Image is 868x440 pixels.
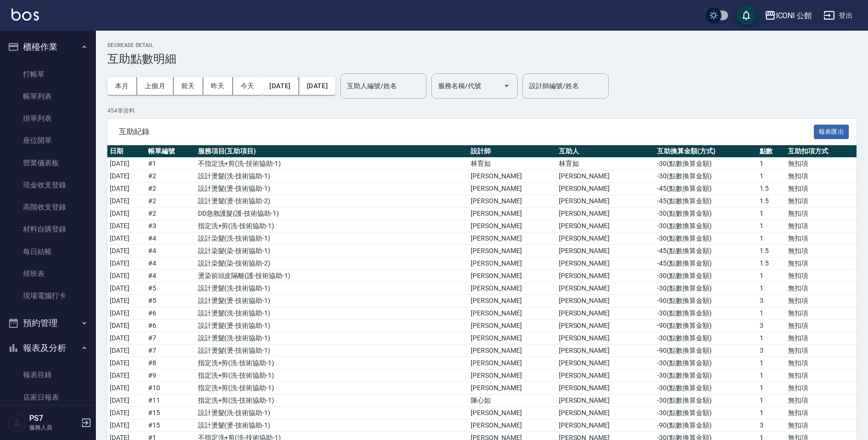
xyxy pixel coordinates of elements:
td: [DATE] [107,270,146,282]
td: # 3 [146,220,196,232]
td: 設計燙髮 ( 燙-技術協助-2 ) [196,195,469,208]
td: # 2 [146,183,196,195]
button: 預約管理 [4,311,92,336]
td: [PERSON_NAME] [556,419,655,432]
td: 設計染髮 ( 染-技術協助-1 ) [196,245,469,257]
td: -90 ( 點數換算金額 ) [655,295,757,307]
td: 無扣項 [786,270,856,282]
td: [PERSON_NAME] [556,345,655,357]
td: [PERSON_NAME] [556,282,655,295]
td: [PERSON_NAME] [556,208,655,220]
a: 座位開單 [4,129,92,151]
td: 無扣項 [786,195,856,208]
td: [PERSON_NAME] [556,320,655,332]
td: 1 [757,332,786,345]
td: [PERSON_NAME] [468,220,556,232]
td: 不指定洗+剪 ( 洗-技術協助-1 ) [196,158,469,170]
td: 1 [757,270,786,282]
td: -30 ( 點數換算金額 ) [655,270,757,282]
td: 無扣項 [786,382,856,394]
td: [PERSON_NAME] [556,232,655,245]
td: # 11 [146,394,196,407]
td: # 6 [146,320,196,332]
button: ICONI 公館 [761,6,816,25]
h2: Decrease Detail [107,42,856,48]
td: 1 [757,208,786,220]
td: [PERSON_NAME] [468,208,556,220]
td: # 5 [146,282,196,295]
td: # 4 [146,245,196,257]
td: 設計染髮 ( 洗-技術協助-1 ) [196,232,469,245]
button: 今天 [233,77,262,95]
td: 無扣項 [786,170,856,183]
div: ICONI 公館 [776,10,812,22]
td: [DATE] [107,382,146,394]
td: 無扣項 [786,320,856,332]
td: [DATE] [107,345,146,357]
td: # 9 [146,370,196,382]
a: 排班表 [4,263,92,285]
td: 林育如 [468,158,556,170]
td: 無扣項 [786,370,856,382]
td: 無扣項 [786,220,856,232]
button: Open [499,78,514,93]
td: [DATE] [107,257,146,270]
td: [PERSON_NAME] [468,332,556,345]
td: # 2 [146,195,196,208]
td: [DATE] [107,307,146,320]
a: 現場電腦打卡 [4,285,92,307]
a: 掛單列表 [4,107,92,129]
td: [PERSON_NAME] [468,195,556,208]
td: -30 ( 點數換算金額 ) [655,370,757,382]
td: -45 ( 點數換算金額 ) [655,183,757,195]
td: 無扣項 [786,407,856,419]
td: [PERSON_NAME] [556,183,655,195]
td: -30 ( 點數換算金額 ) [655,170,757,183]
td: 1 [757,357,786,370]
th: 互助人 [556,145,655,158]
a: 報表匯出 [814,127,849,136]
td: 1 [757,370,786,382]
td: -45 ( 點數換算金額 ) [655,245,757,257]
td: -30 ( 點數換算金額 ) [655,394,757,407]
td: [PERSON_NAME] [556,257,655,270]
img: Person [8,413,27,432]
td: [PERSON_NAME] [468,282,556,295]
a: 報表目錄 [4,364,92,386]
td: 指定洗+剪 ( 洗-技術協助-1 ) [196,394,469,407]
td: [DATE] [107,282,146,295]
td: [PERSON_NAME] [468,270,556,282]
td: 無扣項 [786,208,856,220]
td: [PERSON_NAME] [468,232,556,245]
a: 材料自購登錄 [4,218,92,240]
td: [PERSON_NAME] [556,370,655,382]
button: 前天 [174,77,203,95]
td: -30 ( 點數換算金額 ) [655,382,757,394]
td: 設計燙髮 ( 洗-技術協助-1 ) [196,332,469,345]
a: 打帳單 [4,63,92,85]
h3: 互助點數明細 [107,52,856,66]
td: [PERSON_NAME] [468,257,556,270]
td: [PERSON_NAME] [468,370,556,382]
a: 現金收支登錄 [4,174,92,196]
button: 上個月 [137,77,174,95]
td: -90 ( 點數換算金額 ) [655,419,757,432]
td: # 5 [146,295,196,307]
td: 設計染髮 ( 染-技術協助-2 ) [196,257,469,270]
td: # 7 [146,345,196,357]
th: 服務項目(互助項目) [196,145,469,158]
td: 1 [757,158,786,170]
td: 林育如 [556,158,655,170]
span: 互助紀錄 [119,127,814,137]
td: -30 ( 點數換算金額 ) [655,307,757,320]
th: 點數 [757,145,786,158]
td: [PERSON_NAME] [468,382,556,394]
td: [DATE] [107,195,146,208]
td: [PERSON_NAME] [556,357,655,370]
td: [PERSON_NAME] [556,382,655,394]
td: 無扣項 [786,307,856,320]
td: [DATE] [107,170,146,183]
button: 櫃檯作業 [4,35,92,59]
td: [PERSON_NAME] [556,307,655,320]
th: 日期 [107,145,146,158]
